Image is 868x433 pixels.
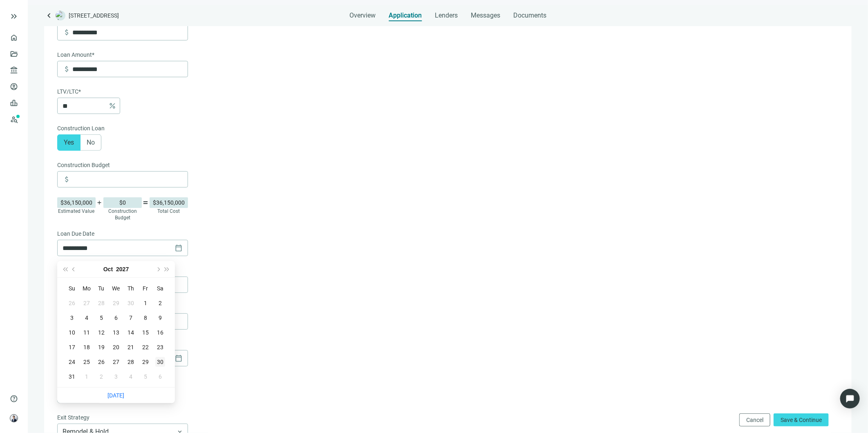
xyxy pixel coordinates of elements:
div: 1 [82,372,92,382]
div: $36,150,000 [57,197,96,208]
td: 2027-10-02 [153,296,168,310]
td: 2027-11-06 [153,369,168,384]
td: 2027-11-04 [123,369,138,384]
span: Yes [64,138,74,146]
div: $36,150,000 [150,197,188,208]
span: Messages [471,11,500,19]
span: Exit Strategy [57,413,89,422]
td: 2027-10-26 [94,355,109,369]
div: 18 [82,342,92,352]
div: 5 [96,313,106,323]
div: 26 [96,357,106,367]
span: attach_money [63,65,71,73]
td: 2027-10-07 [123,310,138,325]
td: 2027-11-02 [94,369,109,384]
div: 22 [141,342,150,352]
button: keyboard_double_arrow_right [9,11,19,21]
td: 2027-10-16 [153,325,168,340]
div: 1 [141,298,150,308]
span: LTV/LTC* [57,87,81,96]
div: 29 [111,298,121,308]
img: avatar [10,415,18,422]
a: keyboard_arrow_left [44,11,54,20]
span: equal [143,199,149,206]
span: Documents [513,11,546,20]
td: 2027-10-13 [109,325,123,340]
td: 2027-10-05 [94,310,109,325]
td: 2027-10-03 [65,310,79,325]
button: Save & Continue [774,413,829,426]
td: 2027-10-08 [138,310,153,325]
td: 2027-10-11 [79,325,94,340]
div: 21 [126,342,136,352]
th: Fr [138,281,153,296]
span: account_balance [10,66,16,74]
span: Construction Budget [108,208,137,221]
td: 2027-10-14 [123,325,138,340]
td: 2027-11-05 [138,369,153,384]
td: 2027-11-03 [109,369,123,384]
div: 12 [96,328,106,337]
td: 2027-10-24 [65,355,79,369]
span: help [10,395,18,403]
span: Overview [349,11,376,20]
div: 27 [111,357,121,367]
div: 29 [141,357,150,367]
div: 2 [155,298,165,308]
span: Total Cost [158,208,180,214]
span: Loan Due Date [57,229,94,238]
span: add [96,199,103,206]
div: 15 [141,328,150,337]
div: 19 [96,342,106,352]
div: 27 [82,298,92,308]
th: Su [65,281,79,296]
div: 2 [96,372,106,382]
div: 28 [96,298,106,308]
span: No [87,138,95,146]
th: Tu [94,281,109,296]
div: 24 [67,357,77,367]
td: 2027-10-09 [153,310,168,325]
button: Cancel [739,413,770,426]
td: 2027-10-01 [138,296,153,310]
div: 28 [126,357,136,367]
div: 8 [141,313,150,323]
div: 16 [155,328,165,337]
div: $0 [103,197,142,208]
td: 2027-09-30 [123,296,138,310]
div: 30 [155,357,165,367]
span: Loan Amount* [57,50,94,59]
div: 3 [111,372,121,382]
td: 2027-10-06 [109,310,123,325]
span: Cancel [746,417,763,423]
button: Choose a year [116,261,129,277]
div: 20 [111,342,121,352]
div: 4 [126,372,136,382]
div: 5 [141,372,150,382]
th: We [109,281,123,296]
td: 2027-10-18 [79,340,94,355]
span: Construction Loan [57,124,105,133]
span: [STREET_ADDRESS] [69,11,119,20]
td: 2027-10-15 [138,325,153,340]
th: Sa [153,281,168,296]
div: 14 [126,328,136,337]
img: deal-logo [56,11,65,20]
button: Last year (Control + left) [60,261,69,277]
div: 4 [82,313,92,323]
div: Open Intercom Messenger [840,389,860,408]
div: 30 [126,298,136,308]
div: 31 [67,372,77,382]
div: 6 [111,313,121,323]
button: Next year (Control + right) [163,261,172,277]
th: Mo [79,281,94,296]
div: 6 [155,372,165,382]
td: 2027-10-28 [123,355,138,369]
div: 17 [67,342,77,352]
th: Th [123,281,138,296]
div: 26 [67,298,77,308]
span: attach_money [63,28,71,36]
span: Lenders [435,11,458,20]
